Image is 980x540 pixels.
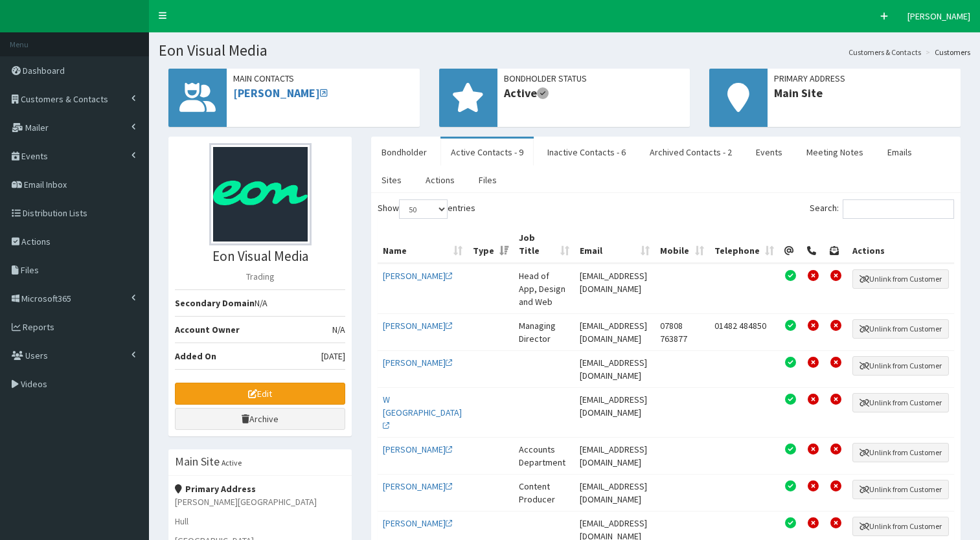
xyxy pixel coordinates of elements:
[332,323,345,336] span: N/A
[23,65,65,76] span: Dashboard
[746,139,793,166] a: Events
[575,437,655,474] td: [EMAIL_ADDRESS][DOMAIN_NAME]
[175,515,345,528] p: Hull
[514,437,574,474] td: Accounts Department
[175,270,345,283] p: Trading
[514,313,574,350] td: Managing Director
[175,383,345,405] a: Edit
[843,199,954,219] input: Search:
[709,313,779,350] td: 01482 484850
[575,474,655,511] td: [EMAIL_ADDRESS][DOMAIN_NAME]
[383,480,453,492] a: [PERSON_NAME]
[383,357,453,368] a: [PERSON_NAME]
[655,226,709,264] th: Mobile: activate to sort column ascending
[514,226,574,264] th: Job Title: activate to sort column ascending
[852,517,949,536] button: Unlink from Customer
[849,47,921,58] a: Customers & Contacts
[514,264,574,313] td: Head of App, Design and Web
[383,270,453,282] a: [PERSON_NAME]
[810,199,954,219] label: Search:
[852,356,949,376] button: Unlink from Customer
[24,179,67,190] span: Email Inbox
[655,313,709,350] td: 07808 763877
[383,394,462,431] a: W [GEOGRAPHIC_DATA]
[21,93,108,105] span: Customers & Contacts
[537,139,636,166] a: Inactive Contacts - 6
[639,139,742,166] a: Archived Contacts - 2
[21,264,39,276] span: Files
[378,226,468,264] th: Name: activate to sort column ascending
[159,42,970,59] h1: Eon Visual Media
[175,495,345,508] p: [PERSON_NAME][GEOGRAPHIC_DATA]
[852,480,949,499] button: Unlink from Customer
[774,72,954,85] span: Primary Address
[575,264,655,313] td: [EMAIL_ADDRESS][DOMAIN_NAME]
[175,456,220,467] h3: Main Site
[575,313,655,350] td: [EMAIL_ADDRESS][DOMAIN_NAME]
[774,85,954,102] span: Main Site
[233,72,413,85] span: Main Contacts
[175,297,255,309] b: Secondary Domain
[847,226,954,264] th: Actions
[825,226,847,264] th: Post Permission
[175,249,345,264] h3: Eon Visual Media
[575,350,655,387] td: [EMAIL_ADDRESS][DOMAIN_NAME]
[21,236,51,247] span: Actions
[415,166,465,194] a: Actions
[907,10,970,22] span: [PERSON_NAME]
[709,226,779,264] th: Telephone: activate to sort column ascending
[468,166,507,194] a: Files
[779,226,802,264] th: Email Permission
[514,474,574,511] td: Content Producer
[383,517,453,529] a: [PERSON_NAME]
[399,199,448,219] select: Showentries
[852,443,949,462] button: Unlink from Customer
[371,139,437,166] a: Bondholder
[440,139,534,166] a: Active Contacts - 9
[21,150,48,162] span: Events
[175,408,345,430] a: Archive
[175,324,240,335] b: Account Owner
[23,321,54,333] span: Reports
[852,393,949,412] button: Unlink from Customer
[504,72,684,85] span: Bondholder Status
[575,387,655,437] td: [EMAIL_ADDRESS][DOMAIN_NAME]
[383,444,453,455] a: [PERSON_NAME]
[468,226,514,264] th: Type: activate to sort column ascending
[21,293,71,304] span: Microsoft365
[175,483,256,495] strong: Primary Address
[25,350,48,361] span: Users
[383,320,453,332] a: [PERSON_NAME]
[378,199,475,219] label: Show entries
[371,166,412,194] a: Sites
[175,350,216,362] b: Added On
[575,226,655,264] th: Email: activate to sort column ascending
[25,122,49,133] span: Mailer
[175,289,345,317] li: N/A
[922,47,970,58] li: Customers
[222,458,242,467] small: Active
[802,226,825,264] th: Telephone Permission
[852,269,949,289] button: Unlink from Customer
[877,139,922,166] a: Emails
[21,378,47,390] span: Videos
[233,85,328,100] a: [PERSON_NAME]
[504,85,684,102] span: Active
[23,207,87,219] span: Distribution Lists
[321,350,345,363] span: [DATE]
[852,319,949,339] button: Unlink from Customer
[796,139,874,166] a: Meeting Notes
